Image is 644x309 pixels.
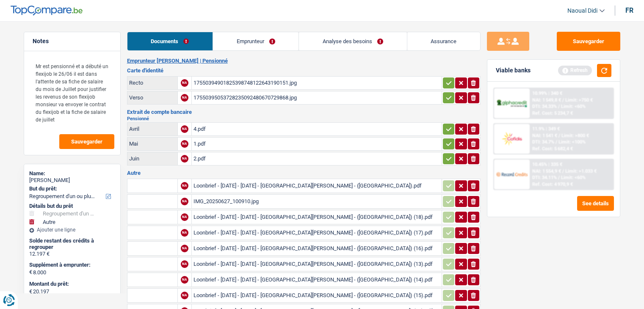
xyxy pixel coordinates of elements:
[496,166,528,182] img: Record Credits
[565,168,597,174] span: Limit: >1.033 €
[29,185,113,192] label: But du prêt:
[193,258,440,270] div: Loonbrief - [DATE] - [DATE] - [GEOGRAPHIC_DATA][PERSON_NAME] - ([GEOGRAPHIC_DATA]) (13).pdf
[193,195,440,208] div: IMG_20250627_100910.jpg
[556,139,557,145] span: /
[558,104,560,109] span: /
[193,179,440,192] div: Loonbrief - [DATE] - [DATE] - [GEOGRAPHIC_DATA][PERSON_NAME] - ([GEOGRAPHIC_DATA]).pdf
[129,126,176,132] div: Avril
[299,32,406,50] a: Analyse des besoins
[29,288,32,295] span: €
[11,6,83,16] img: TopCompare Logo
[558,139,586,145] span: Limit: <100%
[181,292,188,299] div: NA
[532,97,561,103] span: NAI: 1 549,8 €
[181,140,188,148] div: NA
[625,6,633,14] div: fr
[577,196,614,211] button: See details
[532,110,573,116] div: Ref. Cost: 5 234,7 €
[127,68,481,73] h3: Carte d'identité
[127,109,481,115] h3: Extrait de compte bancaire
[29,203,115,210] div: Détails but du prêt
[561,104,586,109] span: Limit: <60%
[193,289,440,302] div: Loonbrief - [DATE] - [DATE] - [GEOGRAPHIC_DATA][PERSON_NAME] - ([GEOGRAPHIC_DATA]) (15).pdf
[193,211,440,223] div: Loonbrief - [DATE] - [DATE] - [GEOGRAPHIC_DATA][PERSON_NAME] - ([GEOGRAPHIC_DATA]) (18).pdf
[29,269,32,276] span: €
[29,262,113,268] label: Supplément à emprunter:
[561,4,605,18] a: Naoual Didi
[129,80,176,86] div: Recto
[532,175,557,180] span: DTI: 34.11%
[181,245,188,252] div: NA
[129,94,176,101] div: Verso
[181,79,188,87] div: NA
[181,125,188,133] div: NA
[129,155,176,162] div: Juin
[532,139,554,145] span: DTI: 34.7%
[532,126,560,132] div: 11.9% | 349 €
[193,273,440,286] div: Loonbrief - [DATE] - [DATE] - [GEOGRAPHIC_DATA][PERSON_NAME] - ([GEOGRAPHIC_DATA]) (14).pdf
[181,155,188,163] div: NA
[193,123,440,135] div: 4.pdf
[557,32,620,51] button: Sauvegarder
[193,152,440,165] div: 2.pdf
[532,104,557,109] span: DTI: 34.33%
[127,116,481,121] h2: Pensionné
[29,177,115,184] div: [PERSON_NAME]
[561,175,586,180] span: Limit: <60%
[181,198,188,205] div: NA
[33,38,112,45] h5: Notes
[181,182,188,190] div: NA
[181,276,188,284] div: NA
[129,141,176,147] div: Mai
[29,237,115,251] div: Solde restant des crédits à regrouper
[562,168,564,174] span: /
[29,170,115,177] div: Name:
[558,175,560,180] span: /
[532,91,562,96] div: 10.99% | 340 €
[565,97,593,103] span: Limit: >750 €
[496,67,531,74] div: Viable banks
[193,138,440,150] div: 1.pdf
[532,168,561,174] span: NAI: 1 554,9 €
[532,133,557,138] span: NAI: 1 541 €
[193,242,440,255] div: Loonbrief - [DATE] - [DATE] - [GEOGRAPHIC_DATA][PERSON_NAME] - ([GEOGRAPHIC_DATA]) (16).pdf
[127,32,213,50] a: Documents
[59,134,114,149] button: Sauvegarder
[561,133,589,138] span: Limit: >800 €
[558,133,560,138] span: /
[181,229,188,237] div: NA
[127,58,481,64] h2: Emprunteur [PERSON_NAME] | Pensionné
[181,94,188,102] div: NA
[29,227,115,233] div: Ajouter une ligne
[193,91,440,104] div: 17550395053728235092480670729868.jpg
[29,281,113,287] label: Montant du prêt:
[496,99,528,108] img: AlphaCredit
[532,146,573,152] div: Ref. Cost: 5 682,4 €
[181,260,188,268] div: NA
[213,32,299,50] a: Emprunteur
[532,162,562,167] div: 10.45% | 335 €
[567,7,597,14] span: Naoual Didi
[532,182,573,187] div: Ref. Cost: 4 970,9 €
[407,32,480,50] a: Assurance
[496,131,528,146] img: Cofidis
[193,77,440,89] div: 17550394901825398748122643190151.jpg
[181,213,188,221] div: NA
[127,170,481,176] h3: Autre
[558,66,592,75] div: Refresh
[29,251,115,257] div: 12.197 €
[562,97,564,103] span: /
[71,139,102,144] span: Sauvegarder
[193,226,440,239] div: Loonbrief - [DATE] - [DATE] - [GEOGRAPHIC_DATA][PERSON_NAME] - ([GEOGRAPHIC_DATA]) (17).pdf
